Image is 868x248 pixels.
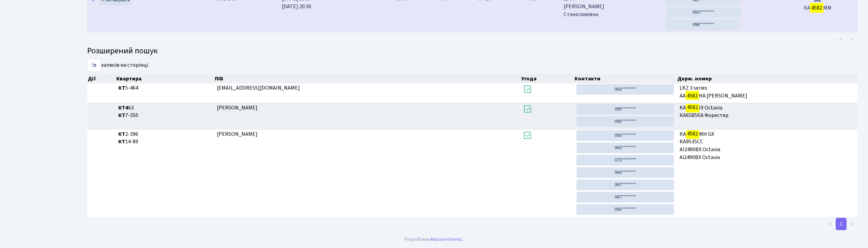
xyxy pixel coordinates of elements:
th: ПІБ [214,74,521,83]
mark: 4582 [686,129,699,139]
mark: 4582 [810,3,823,13]
h5: КА ММ [780,5,855,11]
h4: Розширений пошук [87,46,858,56]
th: Квартира [116,74,214,83]
span: KA ІХ Octavia КА6585КА Форестер [680,104,855,120]
div: Розроблено . [404,236,464,243]
b: КТ [118,84,125,92]
span: [EMAIL_ADDRESS][DOMAIN_NAME] [217,84,300,92]
th: Дії [87,74,116,83]
th: Угода [521,74,574,83]
th: Контакти [574,74,677,83]
span: [PERSON_NAME] [217,104,258,112]
mark: 4582 [686,103,699,112]
b: КТ [118,138,125,145]
b: КТ [118,130,125,138]
b: КТ [118,112,125,119]
span: 63 7-350 [118,104,211,120]
span: 2-396 14-89 [118,130,211,146]
span: [PERSON_NAME] [217,130,258,138]
span: LKZ 3 series AA НА [PERSON_NAME] [680,84,855,100]
mark: 4582 [686,91,699,101]
label: записів на сторінці [87,59,148,72]
a: Massive Kinetic [431,236,463,243]
span: KA MH GX KA9535CC AI2490BX Octavia Аі2490ВХ Octavia [680,130,855,161]
select: записів на сторінці [87,59,101,72]
b: КТ4 [118,104,128,112]
span: 5-464 [118,84,211,92]
a: 1 [836,218,847,230]
th: Держ. номер [677,74,858,83]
